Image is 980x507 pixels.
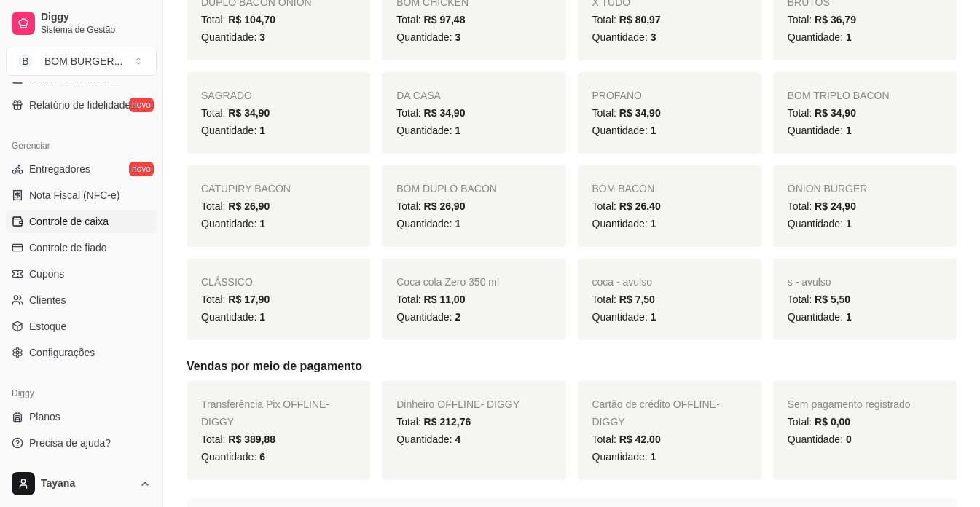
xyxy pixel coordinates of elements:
span: 0 [846,433,852,445]
span: s - avulso [788,276,831,288]
span: Total: [396,14,465,25]
span: Total: [396,107,465,119]
span: Quantidade: [201,31,265,43]
span: DA CASA [396,90,441,101]
span: R$ 104,70 [228,14,275,25]
span: R$ 26,90 [424,200,466,212]
span: Quantidade: [592,218,656,229]
span: ONION BURGER [788,183,868,194]
span: Total: [201,294,270,305]
span: Transferência Pix OFFLINE - DIGGY [201,398,329,428]
span: R$ 0,00 [815,416,850,428]
span: Total: [788,416,850,428]
span: Quantidade: [788,311,852,323]
span: R$ 11,00 [424,294,466,305]
span: R$ 5,50 [815,294,850,305]
span: 1 [259,125,265,136]
span: Total: [396,294,465,305]
span: 2 [455,311,460,323]
span: R$ 34,90 [815,107,856,119]
span: Total: [788,294,850,305]
span: Total: [788,107,856,119]
span: Total: [592,107,661,119]
a: Nota Fiscal (NFC-e) [6,184,157,207]
span: Quantidade: [592,125,656,136]
span: coca - avulso [592,276,652,288]
span: R$ 389,88 [228,433,275,445]
span: 1 [259,311,265,323]
span: 1 [651,311,656,323]
span: 6 [259,451,265,463]
span: Quantidade: [592,31,656,43]
span: R$ 80,97 [619,14,661,25]
a: Configurações [6,341,157,364]
span: BOM BACON [592,183,655,194]
span: Total: [396,416,471,428]
span: Controle de caixa [29,214,109,229]
span: Quantidade: [788,31,852,43]
span: Coca cola Zero 350 ml [396,276,499,288]
a: DiggySistema de Gestão [6,6,157,41]
span: Total: [788,200,856,212]
span: Quantidade: [592,451,656,463]
span: Total: [201,107,270,119]
div: Diggy [6,382,157,405]
a: Relatório de fidelidadenovo [6,93,157,117]
span: 3 [259,31,265,43]
span: Diggy [41,11,151,24]
a: Cupons [6,262,157,286]
span: Planos [29,409,60,424]
span: Quantidade: [396,311,460,323]
span: 1 [846,311,852,323]
span: 1 [846,218,852,229]
button: Tayana [6,466,157,501]
span: 1 [651,218,656,229]
span: Quantidade: [788,218,852,229]
span: R$ 34,90 [424,107,466,119]
span: Sistema de Gestão [41,24,151,36]
span: R$ 7,50 [619,294,655,305]
span: Cupons [29,267,64,281]
span: Estoque [29,319,66,334]
a: Estoque [6,315,157,338]
span: Quantidade: [396,125,460,136]
span: Configurações [29,345,95,360]
span: Sem pagamento registrado [788,398,911,410]
h5: Vendas por meio de pagamento [187,358,957,375]
span: 1 [259,218,265,229]
span: Quantidade: [788,433,852,445]
span: Cartão de crédito OFFLINE - DIGGY [592,398,720,428]
span: Quantidade: [592,311,656,323]
span: R$ 42,00 [619,433,661,445]
span: R$ 17,90 [228,294,270,305]
span: 3 [651,31,656,43]
span: R$ 24,90 [815,200,856,212]
a: Planos [6,405,157,428]
span: 1 [846,125,852,136]
a: Entregadoresnovo [6,157,157,181]
span: B [18,54,33,68]
span: 1 [651,125,656,136]
span: R$ 212,76 [424,416,471,428]
span: Precisa de ajuda? [29,436,111,450]
a: Controle de fiado [6,236,157,259]
span: Quantidade: [788,125,852,136]
span: 1 [846,31,852,43]
span: Dinheiro OFFLINE - DIGGY [396,398,520,410]
span: R$ 97,48 [424,14,466,25]
a: Controle de caixa [6,210,157,233]
span: Quantidade: [201,218,265,229]
span: 1 [651,451,656,463]
span: Entregadores [29,162,90,176]
span: 3 [455,31,460,43]
span: Quantidade: [201,311,265,323]
div: BOM BURGER ... [44,54,122,68]
span: Quantidade: [201,451,265,463]
span: Quantidade: [396,31,460,43]
span: Quantidade: [396,218,460,229]
div: Gerenciar [6,134,157,157]
span: Total: [396,200,465,212]
span: Total: [592,294,655,305]
span: BOM TRIPLO BACON [788,90,890,101]
span: Quantidade: [396,433,460,445]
